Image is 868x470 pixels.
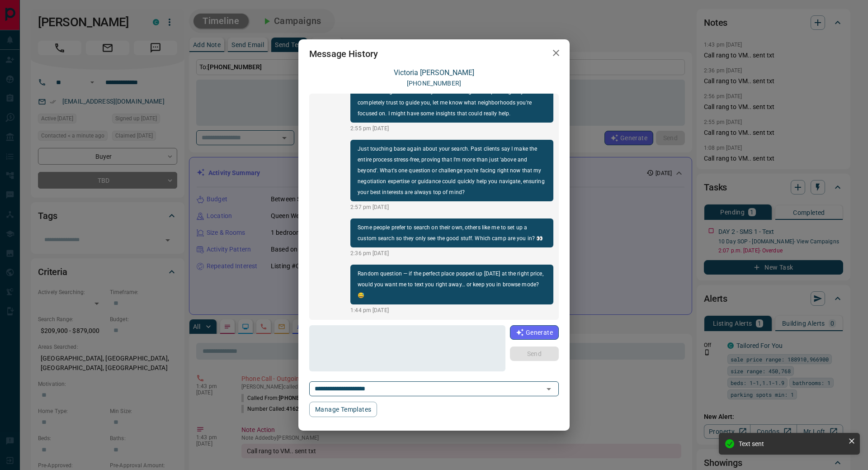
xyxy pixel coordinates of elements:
p: 2:36 pm [DATE] [350,249,553,257]
p: 2:57 pm [DATE] [350,203,553,211]
button: Open [542,383,555,395]
p: Some people prefer to search on their own, others like me to set up a custom search so they only ... [358,222,546,244]
button: Generate [510,325,559,340]
p: 2:55 pm [DATE] [350,124,553,133]
p: Random question — if the perfect place popped up [DATE] at the right price, would you want me to ... [358,268,546,301]
div: Text sent [739,440,844,447]
button: Manage Templates [309,402,377,417]
p: Just touching base again about your search. Past clients say I make the entire process stress-fre... [358,143,546,198]
p: 1:44 pm [DATE] [350,306,553,314]
p: [PHONE_NUMBER] [407,79,461,88]
a: Victoria [PERSON_NAME] [394,68,474,77]
h2: Message History [298,39,389,68]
